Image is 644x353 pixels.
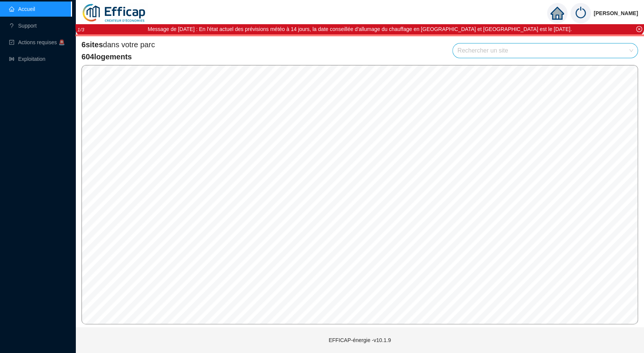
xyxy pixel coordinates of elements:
[9,56,45,62] a: slidersExploitation
[329,337,391,343] span: EFFICAP-énergie - v10.1.9
[9,6,35,12] a: homeAccueil
[148,25,572,33] div: Message de [DATE] : En l'état actuel des prévisions météo à 14 jours, la date conseillée d'alluma...
[570,3,591,23] img: power
[9,40,14,45] span: check-square
[77,27,84,33] i: 1 / 3
[18,39,65,45] span: Actions requises 🚨
[82,65,638,324] canvas: Map
[81,39,155,50] span: dans votre parc
[594,1,638,25] span: [PERSON_NAME]
[636,26,642,32] span: close-circle
[9,23,37,29] a: questionSupport
[81,40,103,49] span: 6 sites
[81,51,155,62] span: 604 logements
[550,6,564,20] span: home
